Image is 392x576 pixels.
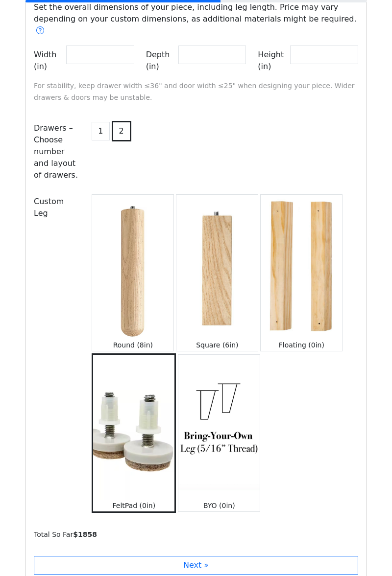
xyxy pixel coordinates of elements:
small: Total So Far [34,530,97,538]
button: 2 [112,121,131,141]
button: BYO (0in) [178,354,260,511]
div: Custom Leg [28,192,84,513]
label: Width (in) [34,46,62,76]
button: Next » [34,556,358,575]
img: FeltPad (0in) [93,355,174,499]
small: FeltPad (0in) [113,502,156,509]
button: FeltPad (0in) [92,353,176,512]
b: $ 1858 [73,530,97,538]
img: Square (6in) [176,195,258,339]
small: Square (6in) [196,341,238,349]
button: Square (6in) [176,194,258,351]
small: For stability, keep drawer width ≤36" and door width ≤25" when designing your piece. Wider drawer... [34,82,355,101]
small: BYO (0in) [203,502,235,509]
label: Height (in) [258,46,286,76]
button: 1 [92,122,109,140]
button: Floating (0in) [260,194,343,351]
img: BYO (0in) [178,355,260,499]
p: Set the overall dimensions of your piece, including leg length. Price may vary depending on your ... [28,1,364,38]
small: Round (8in) [113,341,153,349]
button: Does a smaller size cost less? [36,25,45,38]
div: Drawers – Choose number and layout of drawers. [28,119,84,184]
button: Round (8in) [92,194,174,351]
small: Floating (0in) [279,341,324,349]
img: Round (8in) [92,195,173,339]
label: Depth (in) [146,46,174,76]
img: Floating (0in) [261,195,342,339]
